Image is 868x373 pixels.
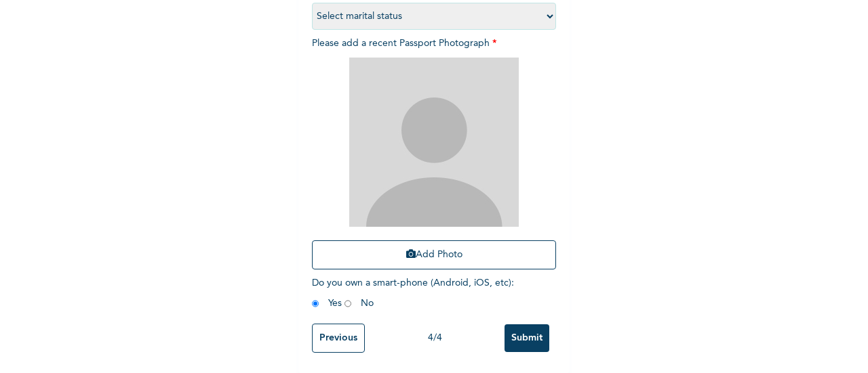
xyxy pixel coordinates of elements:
[312,324,365,353] input: Previous
[349,58,519,227] img: Crop
[505,324,549,352] input: Submit
[312,240,556,269] button: Add Photo
[365,331,505,345] div: 4 / 4
[312,39,556,276] span: Please add a recent Passport Photograph
[312,278,514,308] span: Do you own a smart-phone (Android, iOS, etc) : Yes No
